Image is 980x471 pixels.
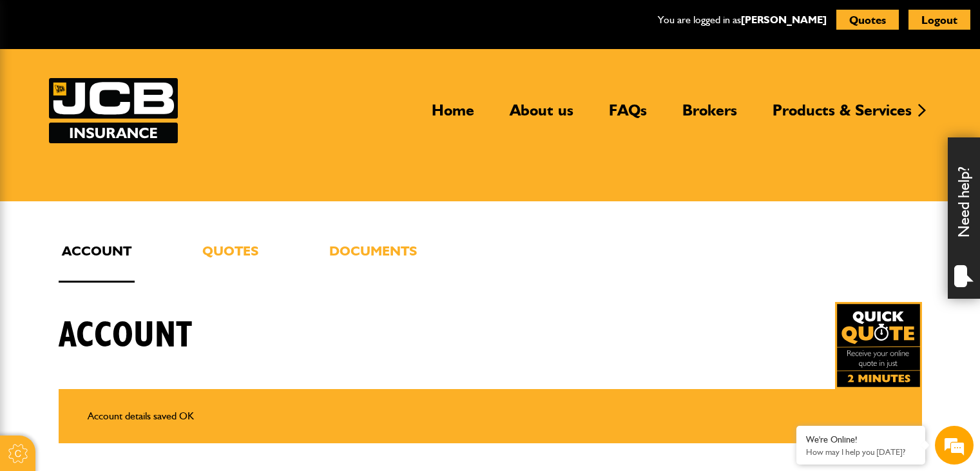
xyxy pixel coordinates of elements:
button: Logout [908,10,970,30]
li: Account details saved OK [88,408,893,425]
div: Need help? [948,137,980,299]
img: JCB Insurance Services logo [49,78,178,143]
a: Home [422,101,484,130]
h1: Account [59,314,192,357]
a: FAQs [599,101,657,130]
a: Quotes [199,240,262,283]
p: You are logged in as [658,12,827,28]
a: Products & Services [763,101,921,130]
a: Documents [326,240,420,283]
a: Account [59,240,135,283]
div: We're Online! [806,434,916,445]
button: Quotes [836,10,899,30]
a: About us [500,101,583,130]
a: Get your insurance quote in just 2-minutes [835,302,922,389]
a: Brokers [673,101,747,130]
a: JCB Insurance Services [49,78,178,143]
p: How may I help you today? [806,447,916,457]
img: Quick Quote [835,302,922,389]
a: [PERSON_NAME] [741,14,827,26]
